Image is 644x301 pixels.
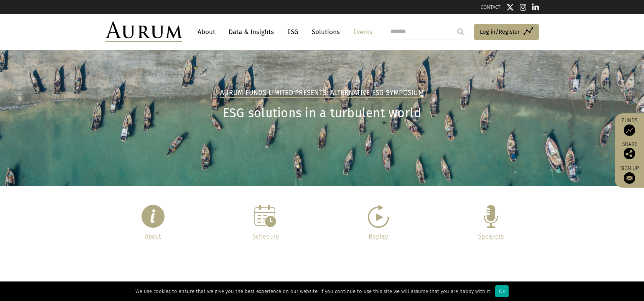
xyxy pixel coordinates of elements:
img: Instagram icon [520,3,527,11]
span: Log in/Register [480,27,520,36]
div: Share [619,142,640,159]
input: Submit [453,24,468,39]
a: About [145,233,161,240]
a: Sign up [619,165,640,184]
a: Solutions [308,25,344,39]
img: Twitter icon [506,3,514,11]
a: CONTACT [481,4,501,10]
a: Data & Insights [225,25,278,39]
a: ESG [283,25,302,39]
a: Schedule [252,233,279,240]
h1: ESG solutions in a turbulent world [105,106,539,121]
h2: Aurum Funds Limited Presents: Alternative ESG Symposium [220,89,424,98]
img: Access Funds [624,124,635,136]
a: Log in/Register [474,24,539,40]
img: Sign up to our newsletter [624,172,635,184]
a: Speakers [478,233,504,240]
img: Aurum [105,21,182,42]
div: Ok [495,285,509,297]
img: Share this post [624,148,635,159]
a: Replay [369,233,388,240]
img: Linkedin icon [532,3,539,11]
a: About [194,25,219,39]
a: Funds [619,117,640,136]
a: Events [349,25,372,39]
